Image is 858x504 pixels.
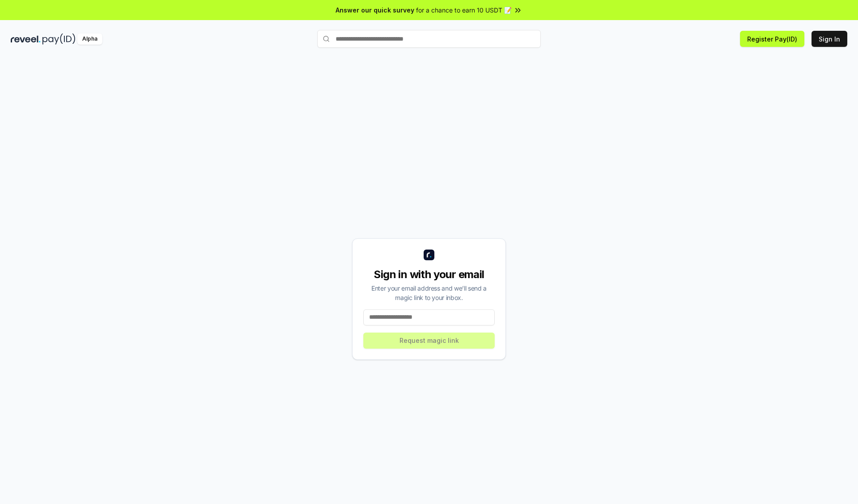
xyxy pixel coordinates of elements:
img: reveel_dark [11,33,41,45]
img: logo_small [424,250,434,260]
img: pay_id [42,33,76,45]
button: Register Pay(ID) [740,31,804,47]
div: Enter your email address and we’ll send a magic link to your inbox. [363,283,495,302]
span: for a chance to earn 10 USDT 📝 [416,5,512,15]
div: Alpha [77,33,102,45]
div: Sign in with your email [363,267,495,282]
button: Sign In [812,31,847,47]
span: Answer our quick survey [336,5,414,15]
